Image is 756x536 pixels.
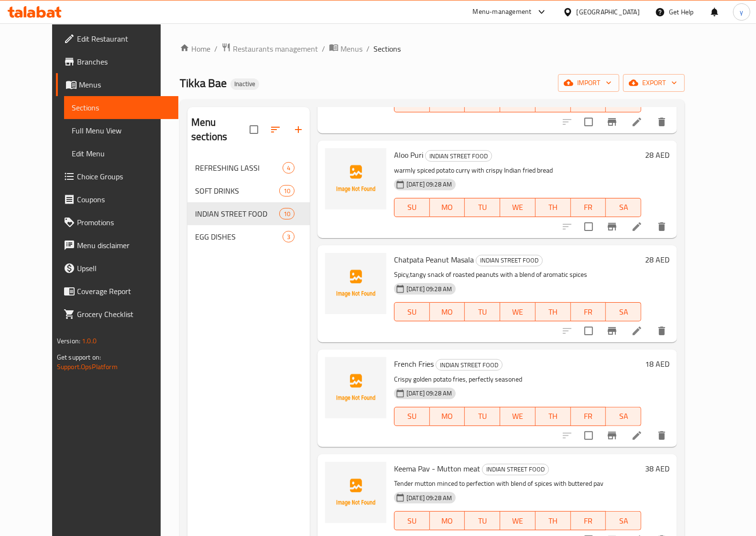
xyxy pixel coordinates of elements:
button: Branch-specific-item [601,319,624,342]
span: MO [434,409,461,423]
p: Spicy,tangy snack of roasted peanuts with a blend of aromatic spices [394,269,641,281]
span: [DATE] 09:28 AM [403,493,456,503]
span: Menus [340,43,362,55]
span: TH [539,96,567,110]
span: Version: [57,335,80,347]
span: WE [504,514,532,528]
button: import [558,74,619,92]
span: SA [610,200,637,214]
span: 10 [280,186,294,196]
span: SA [610,514,637,528]
a: Edit menu item [631,430,643,441]
div: INDIAN STREET FOOD [482,464,549,475]
span: import [566,77,612,89]
span: Aloo Puri [394,148,423,162]
nav: Menu sections [187,153,310,252]
div: INDIAN STREET FOOD [436,359,503,371]
span: SU [398,200,426,214]
div: EGG DISHES [195,231,283,242]
a: Sections [64,96,178,119]
span: Full Menu View [72,125,171,136]
button: TH [536,198,571,217]
button: SU [394,511,430,530]
span: SU [398,305,426,319]
span: MO [434,514,461,528]
h6: 28 AED [645,253,669,266]
button: Branch-specific-item [601,215,624,238]
p: Crispy golden potato fries, perfectly seasoned [394,373,641,385]
span: SA [610,409,637,423]
button: Branch-specific-item [601,424,624,447]
span: [DATE] 09:28 AM [403,180,456,189]
button: TU [465,198,500,217]
img: French Fries [325,357,386,418]
a: Menus [56,73,178,96]
button: delete [650,215,673,238]
a: Promotions [56,211,178,234]
span: TH [539,305,567,319]
button: SA [606,302,641,321]
span: Chatpata Peanut Masala [394,252,474,267]
div: items [283,162,295,174]
a: Home [180,43,210,55]
p: warmly spiced potato curry with crispy Indian fried bread [394,164,641,176]
a: Menu disclaimer [56,234,178,257]
span: Sections [373,43,401,55]
span: TH [539,200,567,214]
div: items [279,208,295,219]
button: TH [536,407,571,426]
a: Coupons [56,188,178,211]
span: SOFT DRINKS [195,185,279,197]
button: MO [430,302,465,321]
button: FR [571,198,606,217]
a: Choice Groups [56,165,178,188]
span: Edit Restaurant [77,33,171,44]
a: Grocery Checklist [56,303,178,326]
span: Coverage Report [77,285,171,297]
span: TU [469,200,496,214]
span: Select to update [579,426,599,446]
div: INDIAN STREET FOOD [476,255,543,266]
img: Chatpata Peanut Masala [325,253,386,314]
span: 1.0.0 [82,335,97,347]
span: Menu disclaimer [77,240,171,251]
button: delete [650,424,673,447]
span: MO [434,200,461,214]
a: Menus [329,43,362,55]
button: TU [465,407,500,426]
span: Choice Groups [77,171,171,182]
button: FR [571,407,606,426]
span: 10 [280,209,294,219]
button: Branch-specific-item [601,110,624,133]
span: Upsell [77,263,171,274]
span: INDIAN STREET FOOD [426,151,492,162]
div: SOFT DRINKS10 [187,179,310,202]
span: TU [469,96,496,110]
span: FR [575,305,603,319]
span: FR [575,96,603,110]
button: MO [430,198,465,217]
nav: breadcrumb [180,43,685,55]
span: Get support on: [57,351,101,363]
li: / [214,43,218,55]
button: SA [606,198,641,217]
span: [DATE] 09:28 AM [403,389,456,398]
h6: 18 AED [645,357,669,371]
button: TH [536,302,571,321]
div: EGG DISHES3 [187,225,310,248]
span: export [631,77,677,89]
button: FR [571,511,606,530]
button: SU [394,198,430,217]
span: Select to update [579,321,599,341]
span: SU [398,514,426,528]
button: WE [500,407,536,426]
div: INDIAN STREET FOOD10 [187,202,310,225]
span: Tikka Bae [180,72,227,94]
button: MO [430,407,465,426]
button: WE [500,198,536,217]
span: INDIAN STREET FOOD [476,255,542,266]
h6: 28 AED [645,148,669,162]
span: Select to update [579,112,599,132]
a: Edit menu item [631,325,643,337]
